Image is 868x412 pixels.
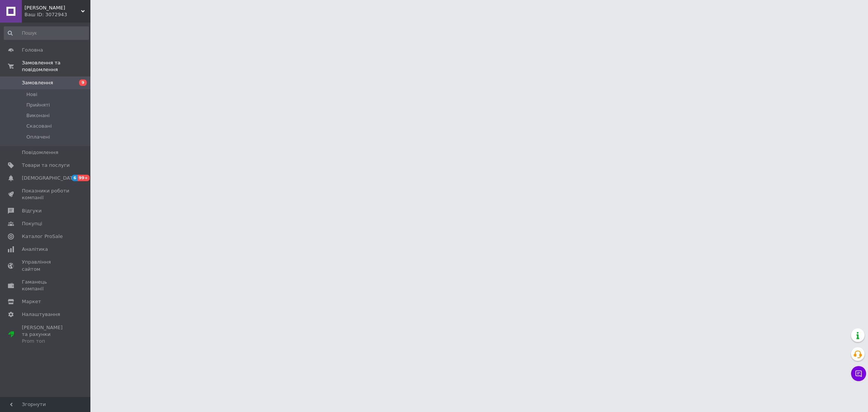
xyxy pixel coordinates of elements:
span: 6 [72,175,78,181]
span: Відгуки [22,208,41,214]
span: Покупці [22,220,42,227]
span: 99+ [78,175,90,181]
span: Управління сайтом [22,259,70,272]
span: Виконані [26,112,50,119]
button: Чат з покупцем [851,366,866,381]
span: [PERSON_NAME] та рахунки [22,324,70,345]
span: Оплачені [26,134,50,140]
span: Гаманець компанії [22,279,70,292]
span: Головна [22,47,43,53]
span: Каталог ProSale [22,233,63,240]
span: Аналітика [22,246,48,253]
span: Нові [26,91,37,98]
span: Маркет [22,298,41,305]
span: Скасовані [26,123,52,130]
span: Замовлення та повідомлення [22,60,90,73]
span: [DEMOGRAPHIC_DATA] [22,175,78,182]
span: Віа Континент [24,5,81,11]
input: Пошук [4,26,89,40]
div: Ваш ID: 3072943 [24,11,90,18]
span: Повідомлення [22,149,58,156]
span: Налаштування [22,311,60,318]
div: Prom топ [22,338,70,345]
span: 9 [79,79,87,86]
span: Замовлення [22,79,53,86]
span: Прийняті [26,102,50,108]
span: Товари та послуги [22,162,70,169]
span: Показники роботи компанії [22,188,70,201]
